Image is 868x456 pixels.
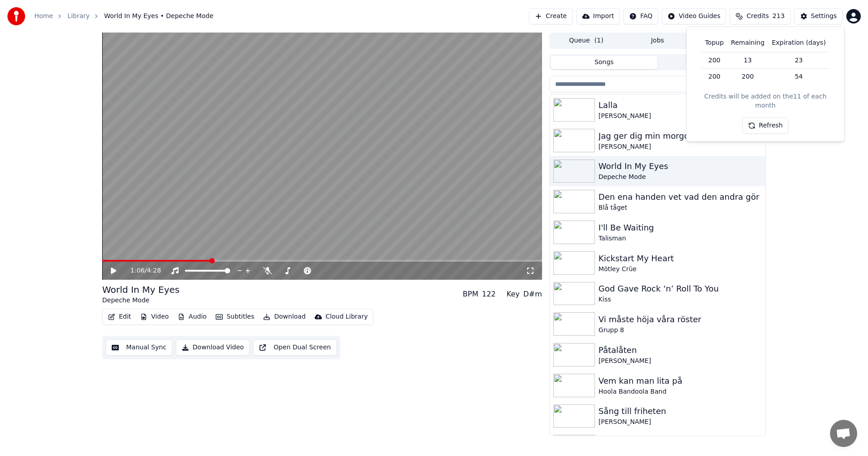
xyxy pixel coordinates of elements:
div: [PERSON_NAME] [599,418,762,427]
div: Blå tåget [599,203,762,212]
div: Credits will be added on the 11 of each month [694,92,837,110]
div: World In My Eyes [599,160,762,173]
button: Settings [794,8,843,24]
button: Video Guides [662,8,726,24]
div: Hoola Bandoola Band [599,387,762,396]
div: Vi måste höja våra röster [599,313,762,326]
div: Kiss [599,295,762,304]
div: Sång till friheten [599,405,762,418]
div: Depeche Mode [599,173,762,182]
button: Subtitles [212,310,258,323]
button: Create [529,8,573,24]
td: 200 [727,69,768,85]
div: Öppna chatt [830,420,857,447]
div: God Gave Rock ‘n’ Roll To You [599,282,762,295]
a: Library [67,12,90,21]
span: 213 [773,12,785,21]
div: I'll Be Waiting [599,221,762,234]
button: Queue [551,34,622,47]
div: [PERSON_NAME] [599,142,762,151]
div: [PERSON_NAME] [599,357,762,366]
span: 4:28 [147,266,161,275]
div: Depeche Mode [102,296,179,305]
td: 200 [701,52,727,69]
div: 122 [482,289,496,300]
div: Cloud Library [325,312,368,321]
div: Kickstart My Heart [599,252,762,265]
button: Audio [174,310,210,323]
button: Credits213 [730,8,790,24]
div: / [131,266,152,275]
th: Remaining [727,34,768,52]
div: D#m [524,289,542,300]
div: Grupp 8 [599,326,762,335]
div: Påtalåten [599,344,762,357]
div: Den ena handen vet vad den andra gör [599,191,762,203]
td: 13 [727,52,768,69]
div: World In My Eyes [102,283,179,296]
td: 54 [768,69,829,85]
button: Playlists [657,56,764,69]
span: ( 1 ) [594,36,604,45]
span: 1:06 [131,266,145,275]
th: Expiration (days) [768,34,829,52]
nav: breadcrumb [34,12,213,21]
button: FAQ [623,8,658,24]
img: youka [7,7,25,25]
button: Import [576,8,620,24]
button: Video [137,310,172,323]
button: Edit [104,310,135,323]
button: Manual Sync [106,339,172,356]
div: Settings [811,12,837,21]
a: Home [34,12,53,21]
div: Jag ger dig min morgon [599,130,762,142]
button: Refresh [742,118,789,134]
div: Vem kan man lita på [599,375,762,387]
button: Download [259,310,309,323]
span: World In My Eyes • Depeche Mode [104,12,213,21]
div: Lalla [599,99,762,112]
div: [PERSON_NAME] [599,112,762,121]
button: Open Dual Screen [253,339,337,356]
th: Topup [701,34,727,52]
div: Key [507,289,520,300]
td: 200 [701,69,727,85]
span: Credits [746,12,769,21]
div: Talisman [599,234,762,243]
button: Download Video [176,339,250,356]
td: 23 [768,52,829,69]
div: BPM [463,289,478,300]
div: Mötley Crüe [599,265,762,274]
button: Jobs [622,34,693,47]
button: Songs [551,56,658,69]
